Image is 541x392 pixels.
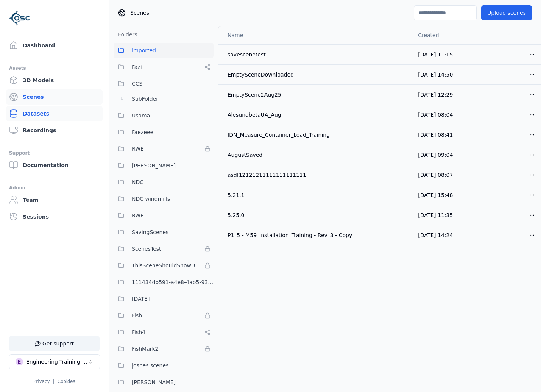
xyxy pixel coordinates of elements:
div: 5.21.1 [228,191,397,199]
a: Documentation [6,158,103,173]
div: Assets [9,64,100,73]
span: Fazi [132,62,142,72]
div: EmptyScene2Aug25 [228,91,397,98]
a: Sessions [6,209,103,224]
span: SubFolder [132,94,158,103]
span: SavingScenes [132,228,168,237]
button: SubFolder [114,91,214,106]
img: Logo [9,8,30,29]
button: joshes scenes [114,358,214,373]
button: Get support [9,336,100,351]
button: Usama [114,108,214,123]
span: ThisSceneShouldShowUpInTheReadOnlyFile [132,261,201,270]
button: ThisSceneShouldShowUpInTheReadOnlyFile [114,258,214,273]
div: Engineering-Training (SSO Staging) [26,358,87,365]
button: SavingScenes [114,225,214,240]
div: AlesundbetaUA_Aug [228,111,397,119]
button: [PERSON_NAME] [114,375,214,390]
div: P1_5 - M59_Installation_Training - Rev_3 - Copy [228,231,397,239]
button: RWE [114,208,214,223]
button: Upload scenes [481,5,532,20]
div: 5.25.0 [228,211,397,219]
span: | [53,379,55,384]
span: Imported [132,46,156,55]
span: [DATE] 14:50 [418,72,453,78]
span: NDC [132,178,143,187]
a: Recordings [6,123,103,138]
button: CCS [114,76,214,91]
a: Dashboard [6,38,103,53]
a: Team [6,192,103,208]
th: Created [412,26,523,44]
button: Imported [114,43,214,58]
button: NDC [114,175,214,190]
div: savescenetest [228,51,397,58]
span: 111434db591-a4e8-4ab5-933d-e60fa65c4fa4 [132,278,214,287]
span: RWE [132,144,144,153]
span: Fish [132,311,142,320]
button: NDC windmills [114,191,214,206]
span: [DATE] 08:07 [418,172,453,178]
span: [DATE] 09:04 [418,152,453,158]
button: 111434db591-a4e8-4ab5-933d-e60fa65c4fa4 [114,275,214,290]
span: RWE [132,211,144,220]
div: JDN_Measure_Container_Load_Training [228,131,397,139]
span: [DATE] 14:24 [418,232,453,238]
div: Support [9,148,100,158]
span: joshes scenes [132,361,168,370]
a: Datasets [6,106,103,121]
div: E [16,358,23,365]
button: RWE [114,141,214,156]
span: Fish4 [132,328,145,337]
span: Faezeee [132,128,153,137]
button: [DATE] [114,291,214,306]
div: EmptySceneDownloaded [228,71,397,78]
a: Cookies [58,379,75,384]
span: [DATE] 15:48 [418,192,453,198]
span: [DATE] [132,294,150,303]
button: Fazi [114,59,214,75]
span: [DATE] 11:35 [418,212,453,218]
div: asdf12121211111111111111 [228,171,397,179]
a: 3D Models [6,73,103,88]
button: ScenesTest [114,241,214,256]
span: NDC windmills [132,194,170,203]
span: [PERSON_NAME] [132,161,176,170]
th: Name [218,26,412,44]
div: AugustSaved [228,151,397,159]
span: [DATE] 08:04 [418,112,453,118]
span: CCS [132,79,142,88]
span: ScenesTest [132,244,161,253]
button: Select a workspace [9,354,100,369]
h3: Folders [114,31,137,38]
span: [DATE] 11:15 [418,52,453,58]
span: [DATE] 08:41 [418,132,453,138]
span: FishMark2 [132,344,159,353]
span: Usama [132,111,150,120]
button: FishMark2 [114,341,214,356]
span: Scenes [130,9,149,17]
a: Scenes [6,89,103,105]
div: Admin [9,183,100,192]
button: Faezeee [114,125,214,140]
span: [PERSON_NAME] [132,378,176,387]
button: [PERSON_NAME] [114,158,214,173]
button: Fish4 [114,325,214,340]
a: Privacy [33,379,50,384]
span: [DATE] 12:29 [418,92,453,98]
button: Fish [114,308,214,323]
